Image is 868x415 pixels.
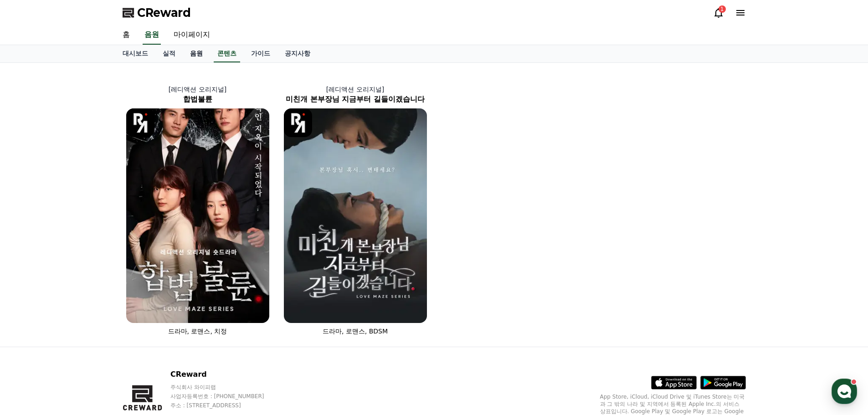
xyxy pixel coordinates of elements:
[719,5,726,13] div: 1
[155,45,183,62] a: 실적
[126,108,155,137] img: [object Object] Logo
[284,108,313,137] img: [object Object] Logo
[143,26,161,45] a: 음원
[713,7,724,18] a: 1
[277,45,318,62] a: 공지사항
[277,77,434,343] a: [레디액션 오리지널] 미친개 본부장님 지금부터 길들이겠습니다 미친개 본부장님 지금부터 길들이겠습니다 [object Object] Logo 드라마, 로맨스, BDSM
[119,77,277,343] a: [레디액션 오리지널] 합법불륜 합법불륜 [object Object] Logo 드라마, 로맨스, 치정
[119,94,277,105] h2: 합법불륜
[123,5,191,20] a: CReward
[284,108,427,323] img: 미친개 본부장님 지금부터 길들이겠습니다
[119,85,277,94] p: [레디액션 오리지널]
[323,328,388,335] span: 드라마, 로맨스, BDSM
[170,369,282,380] p: CReward
[115,26,137,45] a: 홈
[170,393,282,400] p: 사업자등록번호 : [PHONE_NUMBER]
[83,303,94,310] span: 대화
[170,402,282,409] p: 주소 : [STREET_ADDRESS]
[277,85,434,94] p: [레디액션 오리지널]
[126,108,269,323] img: 합법불륜
[29,302,34,310] span: 홈
[183,45,210,62] a: 음원
[166,26,217,45] a: 마이페이지
[60,289,118,312] a: 대화
[141,302,152,310] span: 설정
[168,328,227,335] span: 드라마, 로맨스, 치정
[118,289,175,312] a: 설정
[115,45,155,62] a: 대시보드
[214,45,240,62] a: 콘텐츠
[244,45,277,62] a: 가이드
[277,94,434,105] h2: 미친개 본부장님 지금부터 길들이겠습니다
[170,384,282,391] p: 주식회사 와이피랩
[137,5,191,20] span: CReward
[3,289,60,312] a: 홈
